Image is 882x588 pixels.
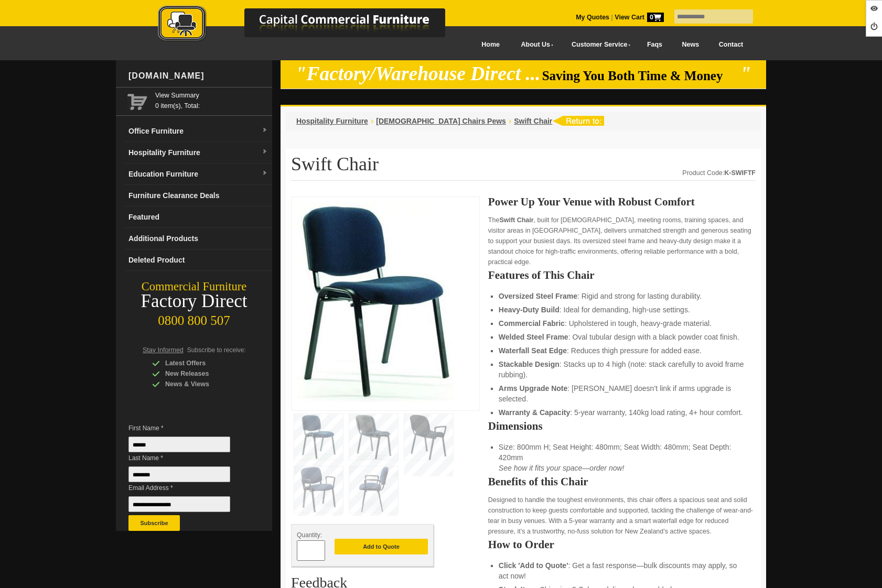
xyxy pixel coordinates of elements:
[560,33,637,57] a: Customer Service
[152,358,252,368] div: Latest Offers
[637,33,672,57] a: Faqs
[152,368,252,379] div: New Releases
[488,270,756,280] h2: Features of This Chair
[672,33,709,57] a: News
[499,560,745,581] li: : Get a fast response—bulk discounts may apply, so act now!
[499,442,745,473] li: Size: 800mm H; Seat Height: 480mm; Seat Width: 480mm; Seat Depth: 420mm
[124,121,272,142] a: Office Furnituredropdown
[499,292,577,300] strong: Oversized Steel Frame
[124,228,272,249] a: Additional Products
[128,423,246,433] span: First Name *
[499,319,565,328] strong: Commercial Fabric
[499,306,560,314] strong: Heavy-Duty Build
[128,483,246,493] span: Email Address *
[262,170,268,177] img: dropdown
[647,13,664,22] span: 0
[128,466,230,482] input: Last Name *
[499,304,745,315] li: : Ideal for demanding, high-use settings.
[724,169,756,177] strong: K-SWIFTF
[128,453,246,463] span: Last Name *
[499,360,560,368] strong: Stackable Design
[552,116,604,126] img: return to
[499,216,533,224] strong: Swift Chair
[499,383,745,404] li: : [PERSON_NAME] doesn’t link if arms upgrade is selected.
[499,345,745,356] li: : Reduces thigh pressure for added ease.
[129,5,496,47] a: Capital Commercial Furniture Logo
[262,127,268,134] img: dropdown
[116,279,272,294] div: Commercial Furniture
[296,117,368,125] a: Hospitality Furniture
[499,291,745,301] li: : Rigid and strong for lasting durability.
[116,308,272,328] div: 0800 800 507
[488,421,756,431] h2: Dimensions
[296,63,541,84] em: "Factory/Warehouse Direct ...
[499,384,567,393] strong: Arms Upgrade Note
[262,149,268,155] img: dropdown
[297,531,322,539] span: Quantity:
[155,90,268,101] a: View Summary
[499,407,745,418] li: : 5-year warranty, 140kg load rating, 4+ hour comfort.
[499,464,625,472] em: See how it fits your space—order now!
[510,33,560,57] a: About Us
[576,14,609,21] a: My Quotes
[499,333,568,341] strong: Welded Steel Frame
[499,318,745,329] li: : Upholstered in tough, heavy-grade material.
[488,215,756,267] p: The , built for [DEMOGRAPHIC_DATA], meeting rooms, training spaces, and visitor areas in [GEOGRAP...
[509,116,511,126] li: ›
[740,63,751,84] em: "
[499,346,567,355] strong: Waterfall Seat Edge
[335,539,428,554] button: Add to Quote
[124,60,272,92] div: [DOMAIN_NAME]
[488,197,756,207] h2: Power Up Your Venue with Robust Comfort
[488,539,756,550] h2: How to Order
[488,476,756,487] h2: Benefits of this Chair
[124,185,272,206] a: Furniture Clearance Deals
[371,116,373,126] li: ›
[124,249,272,271] a: Deleted Product
[613,14,664,21] a: View Cart0
[124,142,272,164] a: Hospitality Furnituredropdown
[128,496,230,512] input: Email Address *
[709,33,753,57] a: Contact
[152,379,252,389] div: News & Views
[615,14,664,21] strong: View Cart
[187,346,246,354] span: Subscribe to receive:
[514,117,552,125] a: Swift Chair
[124,164,272,185] a: Education Furnituredropdown
[116,294,272,309] div: Factory Direct
[499,408,570,417] strong: Warranty & Capacity
[499,561,568,570] strong: Click 'Add to Quote'
[129,5,496,43] img: Capital Commercial Furniture Logo
[499,359,745,380] li: : Stacks up to 4 high (note: stack carefully to avoid frame rubbing).
[488,495,756,537] p: Designed to handle the toughest environments, this chair offers a spacious seat and solid constru...
[542,69,739,83] span: Saving You Both Time & Money
[124,206,272,228] a: Featured
[143,346,184,354] span: Stay Informed
[682,168,756,178] div: Product Code:
[155,90,268,110] span: 0 item(s), Total:
[297,202,454,402] img: Swift Chair, fabric, steel frame, linkable, 140kg capacity, for churches and halls
[376,117,506,125] a: [DEMOGRAPHIC_DATA] Chairs Pews
[291,154,756,181] h1: Swift Chair
[499,332,745,342] li: : Oval tubular design with a black powder coat finish.
[128,515,180,531] button: Subscribe
[128,437,230,452] input: First Name *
